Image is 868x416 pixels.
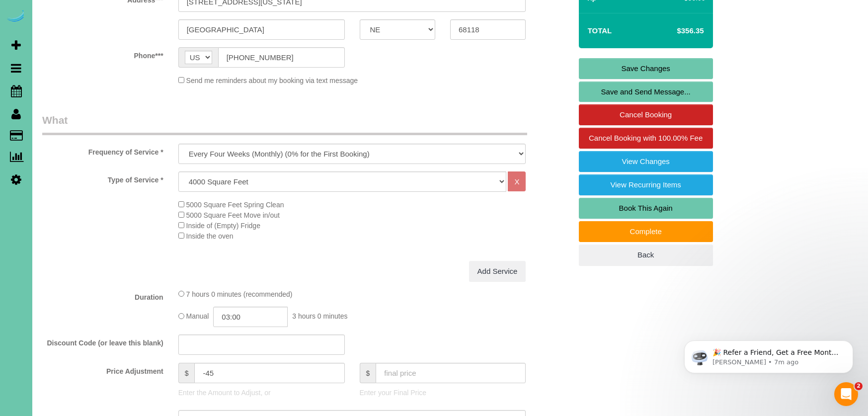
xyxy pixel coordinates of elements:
a: Cancel Booking with 100.00% Fee [579,128,713,149]
a: Cancel Booking [579,104,713,125]
a: Complete [579,221,713,242]
a: Add Service [469,261,526,282]
label: Price Adjustment [35,363,171,376]
label: Discount Code (or leave this blank) [35,334,171,348]
a: View Changes [579,151,713,172]
span: 2 [855,382,863,390]
span: Send me reminders about my booking via text message [186,77,358,84]
a: Back [579,245,713,265]
span: 3 hours 0 minutes [292,313,347,321]
legend: What [42,113,527,135]
img: Automaid Logo [6,10,26,24]
a: Save and Send Message... [579,82,713,102]
span: 7 hours 0 minutes (recommended) [186,290,293,298]
label: Duration [35,289,171,302]
label: Type of Service * [35,171,171,185]
span: Cancel Booking with 100.00% Fee [589,134,703,142]
strong: Total [588,26,612,35]
span: $ [178,363,195,383]
span: Manual [186,313,209,321]
iframe: Intercom live chat [834,382,858,406]
span: $ [360,363,376,383]
span: 5000 Square Feet Spring Clean [186,201,284,209]
iframe: Intercom notifications message [669,320,868,389]
a: Book This Again [579,198,713,219]
a: View Recurring Items [579,174,713,195]
label: Frequency of Service * [35,144,171,157]
span: Inside of (Empty) Fridge [186,222,260,230]
span: 5000 Square Feet Move in/out [186,211,280,219]
p: Enter the Amount to Adjust, or [178,388,345,398]
p: Enter your Final Price [360,388,526,398]
input: final price [376,363,526,383]
h4: $356.35 [647,27,704,35]
span: Inside the oven [186,232,234,240]
a: Save Changes [579,58,713,79]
